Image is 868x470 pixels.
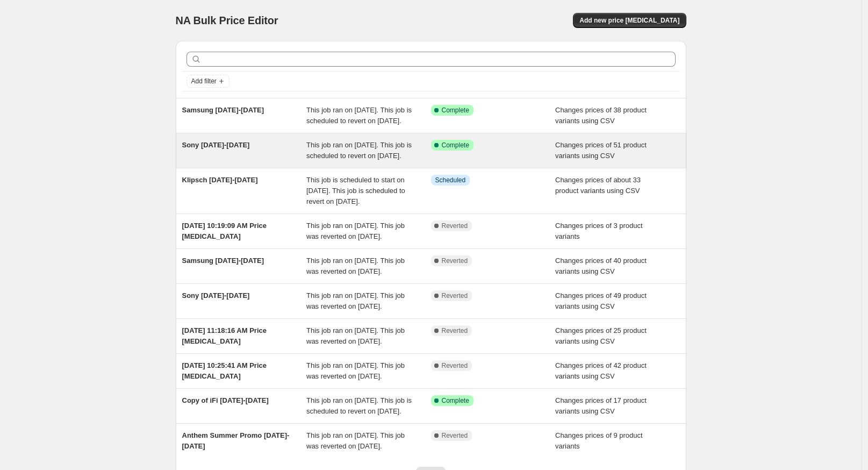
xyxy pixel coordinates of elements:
span: [DATE] 10:25:41 AM Price [MEDICAL_DATA] [182,361,267,380]
span: Reverted [442,291,468,300]
span: Anthem Summer Promo [DATE]-[DATE] [182,431,290,450]
span: This job ran on [DATE]. This job is scheduled to revert on [DATE]. [306,106,412,125]
span: Reverted [442,431,468,440]
span: Reverted [442,222,468,230]
span: Samsung [DATE]-[DATE] [182,106,264,114]
span: Changes prices of 49 product variants using CSV [555,291,647,310]
span: Changes prices of 25 product variants using CSV [555,326,647,345]
span: Sony [DATE]-[DATE] [182,141,250,149]
span: Changes prices of 38 product variants using CSV [555,106,647,125]
span: Add filter [191,77,217,86]
span: This job ran on [DATE]. This job was reverted on [DATE]. [306,326,405,345]
span: This job ran on [DATE]. This job was reverted on [DATE]. [306,291,405,310]
span: Changes prices of 42 product variants using CSV [555,361,647,380]
span: Reverted [442,326,468,335]
span: [DATE] 10:19:09 AM Price [MEDICAL_DATA] [182,222,267,240]
span: This job ran on [DATE]. This job was reverted on [DATE]. [306,222,405,240]
span: Reverted [442,361,468,370]
span: Changes prices of about 33 product variants using CSV [555,176,641,195]
span: This job ran on [DATE]. This job was reverted on [DATE]. [306,431,405,450]
span: This job ran on [DATE]. This job was reverted on [DATE]. [306,257,405,275]
span: NA Bulk Price Editor [176,15,278,26]
span: [DATE] 11:18:16 AM Price [MEDICAL_DATA] [182,326,267,345]
button: Add filter [186,75,229,88]
span: This job ran on [DATE]. This job was reverted on [DATE]. [306,361,405,380]
span: Changes prices of 17 product variants using CSV [555,396,647,415]
span: Reverted [442,257,468,265]
span: Samsung [DATE]-[DATE] [182,257,264,265]
span: Changes prices of 3 product variants [555,222,643,240]
span: Sony [DATE]-[DATE] [182,291,250,300]
span: This job is scheduled to start on [DATE]. This job is scheduled to revert on [DATE]. [306,176,405,205]
span: Changes prices of 51 product variants using CSV [555,141,647,160]
span: Complete [442,141,469,149]
button: Add new price [MEDICAL_DATA] [573,13,686,28]
span: This job ran on [DATE]. This job is scheduled to revert on [DATE]. [306,141,412,160]
span: This job ran on [DATE]. This job is scheduled to revert on [DATE]. [306,396,412,415]
span: Klipsch [DATE]-[DATE] [182,176,258,184]
span: Complete [442,396,469,405]
span: Add new price [MEDICAL_DATA] [579,16,679,25]
span: Changes prices of 9 product variants [555,431,643,450]
span: Scheduled [435,176,466,184]
span: Changes prices of 40 product variants using CSV [555,257,647,275]
span: Complete [442,106,469,115]
span: Copy of iFi [DATE]-[DATE] [182,396,269,404]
